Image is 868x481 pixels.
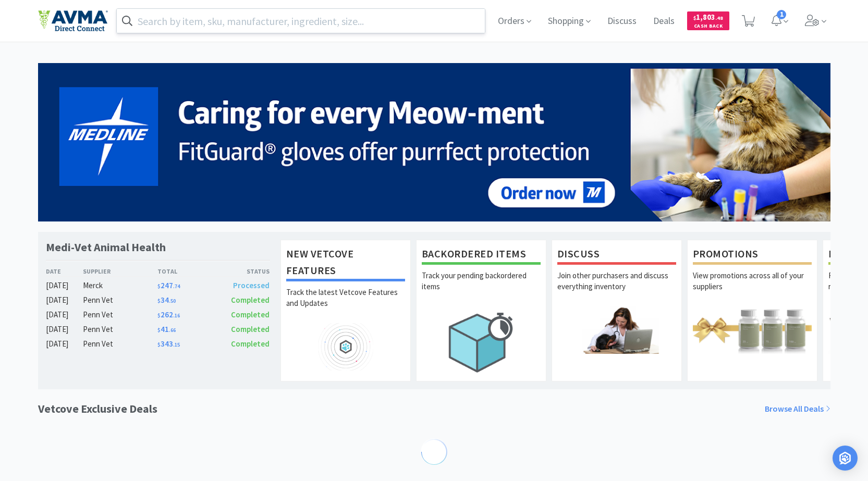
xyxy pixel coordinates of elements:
div: Penn Vet [83,338,157,350]
span: Completed [231,324,270,334]
div: Penn Vet [83,294,157,306]
span: . 50 [169,298,176,304]
div: Merck [83,279,157,292]
span: Completed [231,310,270,319]
div: Status [214,266,270,276]
img: hero_feature_roadmap.png [286,323,405,371]
a: $1,803.48Cash Back [687,7,729,35]
div: Open Intercom Messenger [833,446,858,471]
span: 262 [157,310,180,319]
a: [DATE]Penn Vet$34.50Completed [46,294,270,306]
div: Date [46,266,83,276]
a: Deals [649,17,679,26]
p: Track the latest Vetcove Features and Updates [286,287,405,323]
a: PromotionsView promotions across all of your suppliers [687,240,817,381]
span: 1,803 [693,12,723,22]
h1: Promotions [693,245,812,265]
h1: Medi-Vet Animal Health [46,240,166,255]
span: . 66 [169,327,176,334]
span: $ [693,15,696,21]
div: [DATE] [46,309,83,321]
div: [DATE] [46,323,83,336]
span: $ [157,327,161,334]
span: Processed [233,280,270,290]
span: 41 [157,324,176,334]
img: 5b85490d2c9a43ef9873369d65f5cc4c_481.png [38,63,830,221]
span: $ [157,312,161,319]
a: [DATE]Penn Vet$262.16Completed [46,309,270,321]
span: Completed [231,295,270,305]
div: [DATE] [46,338,83,350]
span: Completed [231,339,270,349]
span: . 16 [173,312,180,319]
h1: Vetcove Exclusive Deals [38,400,157,418]
span: 343 [157,339,180,349]
span: 247 [157,280,180,290]
img: hero_promotions.png [693,306,812,354]
img: hero_backorders.png [422,306,541,378]
h1: Backordered Items [422,245,541,265]
span: $ [157,298,161,304]
p: Join other purchasers and discuss everything inventory [557,270,676,306]
a: New Vetcove FeaturesTrack the latest Vetcove Features and Updates [280,240,411,381]
input: Search by item, sku, manufacturer, ingredient, size... [117,9,485,33]
a: Browse All Deals [765,402,830,416]
img: e4e33dab9f054f5782a47901c742baa9_102.png [38,10,108,32]
h1: New Vetcove Features [286,245,405,281]
a: [DATE]Merck$247.74Processed [46,279,270,292]
span: $ [157,341,161,348]
span: Cash Back [693,23,723,30]
span: . 74 [173,283,180,290]
p: View promotions across all of your suppliers [693,270,812,306]
p: Track your pending backordered items [422,270,541,306]
div: [DATE] [46,294,83,306]
span: 34 [157,295,176,305]
h1: Discuss [557,245,676,265]
div: Supplier [83,266,157,276]
a: [DATE]Penn Vet$41.66Completed [46,323,270,336]
div: Penn Vet [83,309,157,321]
span: 1 [777,10,786,19]
div: Penn Vet [83,323,157,336]
a: DiscussJoin other purchasers and discuss everything inventory [552,240,682,381]
a: Backordered ItemsTrack your pending backordered items [416,240,546,381]
a: [DATE]Penn Vet$343.15Completed [46,338,270,350]
img: hero_discuss.png [557,306,676,354]
span: $ [157,283,161,290]
span: . 48 [715,15,723,21]
div: [DATE] [46,279,83,292]
div: Total [157,266,214,276]
a: Discuss [603,17,641,26]
span: . 15 [173,341,180,348]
